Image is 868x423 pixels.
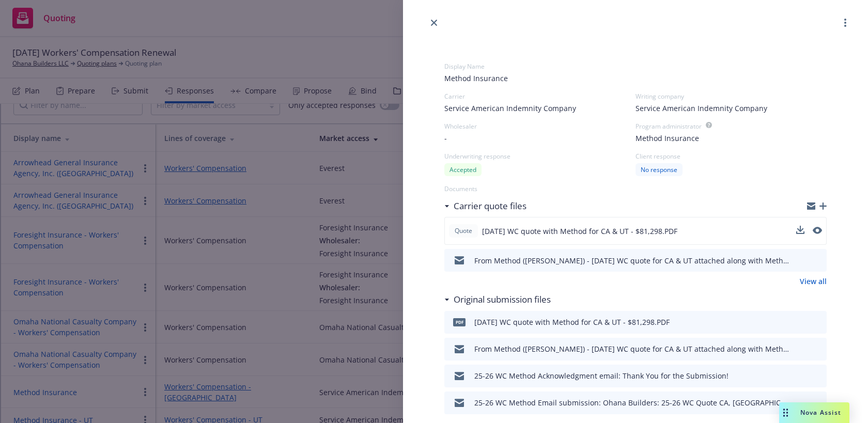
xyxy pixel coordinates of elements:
[813,343,823,355] button: preview file
[797,343,805,355] button: download file
[813,225,822,237] button: preview file
[444,103,576,114] span: Service American Indemnity Company
[454,199,526,213] h3: Carrier quote files
[474,255,793,266] div: From Method ([PERSON_NAME]) - [DATE] WC quote for CA & UT attached along with Method Offerings & ...
[636,92,827,101] div: Writing company
[454,293,551,306] h3: Original submission files
[636,122,702,131] div: Program administrator
[482,226,677,237] span: [DATE] WC quote with Method for CA & UT - $81,298.PDF
[444,62,827,71] div: Display Name
[453,318,466,326] span: PDF
[796,225,804,237] button: download file
[474,317,670,327] div: [DATE] WC quote with Method for CA & UT - $81,298.PDF
[444,199,526,213] div: Carrier quote files
[428,17,440,29] a: close
[474,397,793,408] div: 25-26 WC Method Email submission: Ohana Builders: 25-26 WC Quote CA, [GEOGRAPHIC_DATA]
[636,103,767,114] span: Service American Indemnity Company
[444,73,827,84] span: Method Insurance
[800,408,841,417] span: Nova Assist
[474,370,729,381] div: 25-26 WC Method Acknowledgment email: Thank You for the Submission!
[800,276,827,287] a: View all
[636,163,683,176] div: No response
[474,343,793,354] div: From Method ([PERSON_NAME]) - [DATE] WC quote for CA & UT attached along with Method Offerings & ...
[813,370,823,382] button: preview file
[779,402,792,423] div: Drag to move
[444,293,551,306] div: Original submission files
[444,152,636,161] div: Underwriting response
[453,226,474,236] span: Quote
[813,254,823,267] button: preview file
[796,226,804,234] button: download file
[779,402,849,423] button: Nova Assist
[444,122,636,131] div: Wholesaler
[444,163,482,176] div: Accepted
[636,133,699,144] span: Method Insurance
[797,316,805,328] button: download file
[813,227,822,234] button: preview file
[636,152,827,161] div: Client response
[797,397,805,409] button: download file
[797,370,805,382] button: download file
[444,184,827,193] div: Documents
[813,397,823,409] button: preview file
[444,92,636,101] div: Carrier
[797,254,805,267] button: download file
[813,316,823,328] button: preview file
[444,133,447,144] span: -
